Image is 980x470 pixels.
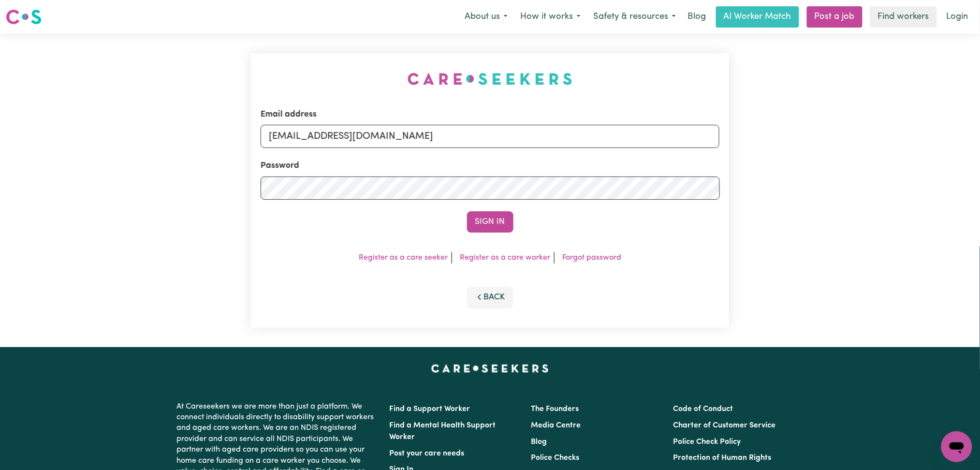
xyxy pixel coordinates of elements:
button: Safety & resources [587,7,682,27]
iframe: Button to launch messaging window [941,431,972,462]
img: Careseekers logo [6,8,42,26]
a: Login [941,6,974,28]
a: Post a job [807,6,863,28]
a: Register as a care seeker [359,254,448,262]
a: Code of Conduct [673,405,733,413]
button: Back [467,287,513,308]
label: Password [261,160,299,172]
a: Post your care needs [390,450,465,457]
input: Email address [261,125,720,148]
a: Police Check Policy [673,438,741,446]
a: Careseekers home page [431,365,549,372]
label: Email address [261,108,317,121]
a: Find workers [870,6,937,28]
a: Forgot password [562,254,621,262]
button: Sign In [467,211,513,233]
button: About us [458,7,514,27]
a: Careseekers logo [6,6,42,28]
a: Blog [531,438,547,446]
a: Police Checks [531,454,580,462]
a: Protection of Human Rights [673,454,771,462]
a: Register as a care worker [460,254,550,262]
a: Charter of Customer Service [673,422,775,429]
a: Find a Support Worker [390,405,470,413]
a: Find a Mental Health Support Worker [390,422,496,441]
a: Blog [682,6,712,28]
button: How it works [514,7,587,27]
a: Media Centre [531,422,581,429]
a: AI Worker Match [716,6,799,28]
a: The Founders [531,405,579,413]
